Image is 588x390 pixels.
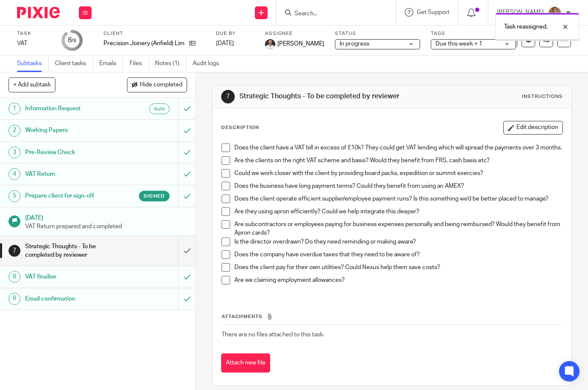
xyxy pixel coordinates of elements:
h1: Pre-Review Check [25,146,121,159]
div: 7 [221,90,235,103]
p: Does the client operate efficient supplier/employee payment runs? Is this something we'd be bette... [234,195,562,203]
a: Audit logs [193,55,225,72]
h1: Working Papers [25,124,121,137]
img: dom%20slack.jpg [265,39,275,49]
p: Task reassigned. [504,23,548,31]
img: Pixie [17,7,60,18]
div: Instructions [522,93,563,100]
span: Attachments [222,314,262,319]
a: Files [130,55,149,72]
p: Are they using apron efficiently? Could we help integrate this deeper? [234,207,562,216]
p: Description [221,124,259,131]
div: 1 [9,103,20,115]
h1: Prepare client for sign-off [25,189,121,202]
div: VAT [17,39,51,48]
span: Hide completed [140,82,182,89]
p: Is the director overdrawn? Do they need reminding or making aware? [234,238,562,246]
span: Due this week + 1 [435,41,482,47]
h1: VAT finalise [25,270,121,283]
div: 4 [9,168,20,180]
div: 9 [9,293,20,305]
p: Are subcontractors or employees paying for business expenses personally and being reimbursed? Wou... [234,220,562,238]
button: + Add subtask [9,77,55,92]
span: Signed [144,192,165,200]
div: 7 [9,245,20,257]
div: 3 [9,146,20,158]
h1: Email confirmation [25,292,121,305]
a: Subtasks [17,55,49,72]
div: Auto [149,103,170,114]
div: 8 [9,271,20,283]
button: Hide completed [127,77,187,92]
p: Does the company have overdue taxes that they need to be aware of? [234,250,562,259]
p: Are the clients on the right VAT scheme and basis? Would they benefit from FRS, cash basis etc? [234,156,562,165]
div: 8 [68,35,76,45]
a: Notes (1) [155,55,186,72]
p: Are we claiming employment allowances? [234,276,562,284]
p: Does the client pay for their own utilities? Could Nexus help them save costs? [234,263,562,272]
h1: [DATE] [25,212,187,222]
label: Client [104,30,205,37]
label: Task [17,30,51,37]
h1: Strategic Thoughts - To be completed by reviewer [239,92,410,101]
label: Assignee [265,30,324,37]
span: In progress [340,41,369,47]
input: Search [294,10,370,18]
p: Does the client have a VAT bill in excess of £10k? They could get VAT lending which will spread t... [234,143,562,152]
p: Could we work closer with the client by providing board packs, expedition or summit exercies? [234,169,562,178]
span: [PERSON_NAME] [277,40,324,48]
img: WhatsApp%20Image%202025-04-23%20at%2010.20.30_16e186ec.jpg [548,6,562,20]
h1: Information Request [25,102,121,115]
div: 5 [9,190,20,202]
small: /9 [72,38,76,43]
label: Due by [216,30,254,37]
p: Precision Joinery (Anfield) Limited [104,39,185,48]
a: Client tasks [55,55,93,72]
span: [DATE] [216,40,234,46]
span: There are no files attached to this task. [222,332,324,338]
p: VAT Return prepared and completed [25,222,187,231]
button: Attach new file [221,353,270,373]
h1: VAT Return [25,168,121,181]
a: Emails [99,55,123,72]
h1: Strategic Thoughts - To be completed by reviewer [25,240,121,262]
div: 2 [9,125,20,137]
button: Edit description [503,121,563,135]
p: Does the business have long payment terms? Could they benefit from using an AMEX? [234,182,562,190]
